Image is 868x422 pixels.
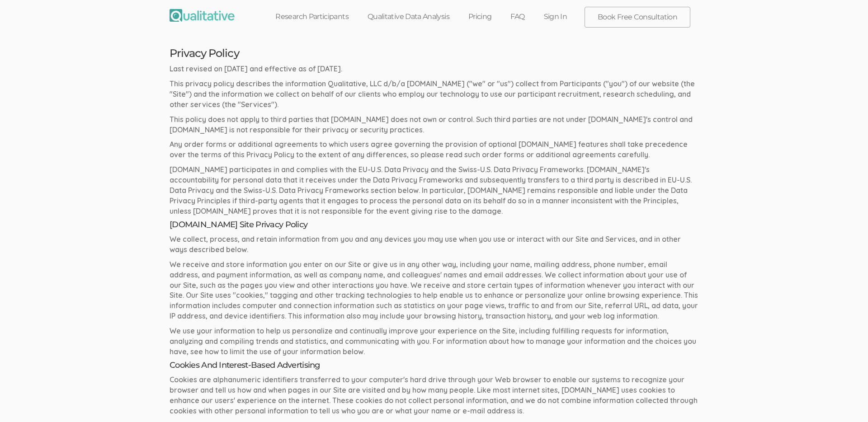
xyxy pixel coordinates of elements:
[266,7,358,27] a: Research Participants
[170,79,698,110] p: This privacy policy describes the information Qualitative, LLC d/b/a [DOMAIN_NAME] ("we" or "us")...
[501,7,534,27] a: FAQ
[170,375,698,416] p: Cookies are alphanumeric identifiers transferred to your computer's hard drive through your Web b...
[170,259,698,321] p: We receive and store information you enter on our Site or give us in any other way, including you...
[170,64,698,74] p: Last revised on [DATE] and effective as of [DATE].
[459,7,501,27] a: Pricing
[585,7,690,27] a: Book Free Consultation
[170,234,698,255] p: We collect, process, and retain information from you and any devices you may use when you use or ...
[358,7,459,27] a: Qualitative Data Analysis
[170,139,698,160] p: Any order forms or additional agreements to which users agree governing the provision of optional...
[170,9,235,22] img: Qualitative
[170,220,698,230] h4: [DOMAIN_NAME] Site Privacy Policy
[534,7,577,27] a: Sign In
[170,361,698,370] h4: Cookies And Interest-Based Advertising
[170,47,698,59] h3: Privacy Policy
[170,114,698,135] p: This policy does not apply to third parties that [DOMAIN_NAME] does not own or control. Such thir...
[170,326,698,357] p: We use your information to help us personalize and continually improve your experience on the Sit...
[170,164,698,216] p: [DOMAIN_NAME] participates in and complies with the EU-U.S. Data Privacy and the Swiss-U.S. Data ...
